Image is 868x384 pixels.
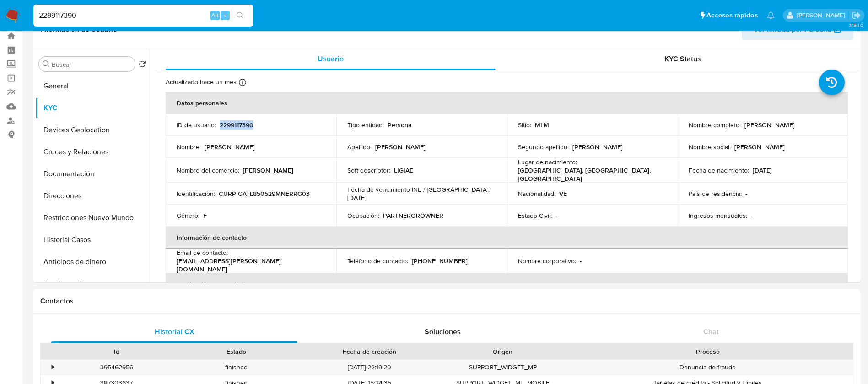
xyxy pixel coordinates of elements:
p: Segundo apellido : [518,143,569,151]
button: search-icon [231,9,249,22]
button: Documentación [35,163,150,185]
p: Actualizado hace un mes [166,78,237,87]
button: Volver al orden por defecto [139,60,146,70]
p: Email de contacto : [177,249,228,257]
div: [DATE] 22:19:20 [297,360,443,375]
p: [PERSON_NAME] [734,143,785,151]
button: Direcciones [35,185,150,207]
div: Fecha de creación [303,347,437,356]
div: 395462956 [57,360,177,375]
button: General [35,75,150,97]
button: Historial Casos [35,229,150,251]
div: finished [177,360,297,375]
th: Verificación y cumplimiento [166,273,848,295]
div: Id [63,347,170,356]
span: s [224,11,226,20]
p: Ocupación : [347,211,379,220]
p: [GEOGRAPHIC_DATA], [GEOGRAPHIC_DATA], [GEOGRAPHIC_DATA] [518,166,663,183]
p: Tipo entidad : [347,121,384,129]
input: Buscar [52,60,131,69]
p: Género : [177,211,199,220]
a: Notificaciones [767,11,775,19]
div: • [52,363,54,372]
span: KYC Status [664,54,701,64]
p: [PERSON_NAME] [572,143,623,151]
p: Estado Civil : [518,211,552,220]
p: Nombre corporativo : [518,257,576,265]
p: 2299117390 [220,121,253,129]
p: [PERSON_NAME] [243,166,293,174]
p: Persona [388,121,412,129]
button: KYC [35,97,150,119]
span: Usuario [318,54,344,64]
button: Buscar [43,60,50,68]
div: SUPPORT_WIDGET_MP [443,360,563,375]
p: Nombre social : [689,143,731,151]
div: Denuncia de fraude [563,360,853,375]
p: Fecha de nacimiento : [689,166,749,174]
button: Archivos adjuntos [35,273,150,295]
p: CURP GATL850529MNERRG03 [219,189,310,198]
p: Ingresos mensuales : [689,211,747,220]
a: Salir [852,11,861,20]
span: Soluciones [425,326,461,337]
p: [DATE] [347,194,367,202]
span: Accesos rápidos [706,11,758,20]
p: Nombre del comercio : [177,166,239,174]
button: Devices Geolocation [35,119,150,141]
p: - [580,257,582,265]
p: Soft descriptor : [347,166,390,174]
p: [PHONE_NUMBER] [412,257,468,265]
p: VE [559,189,567,198]
p: Nacionalidad : [518,189,555,198]
p: PARTNEROROWNER [383,211,443,220]
p: Apellido : [347,143,372,151]
p: F [203,211,207,220]
p: MLM [535,121,549,129]
p: [EMAIL_ADDRESS][PERSON_NAME][DOMAIN_NAME] [177,257,322,273]
p: Fecha de vencimiento INE / [GEOGRAPHIC_DATA] : [347,185,490,194]
p: alicia.aldreteperez@mercadolibre.com.mx [797,11,848,20]
p: Lugar de nacimiento : [518,158,577,166]
div: Estado [183,347,290,356]
h1: Contactos [40,297,853,306]
span: Chat [703,326,719,337]
span: Historial CX [155,326,194,337]
p: Nombre completo : [689,121,741,129]
p: - [555,211,557,220]
button: Cruces y Relaciones [35,141,150,163]
p: [PERSON_NAME] [205,143,255,151]
p: Teléfono de contacto : [347,257,408,265]
p: [PERSON_NAME] [744,121,795,129]
span: Alt [211,11,219,20]
p: ID de usuario : [177,121,216,129]
p: LIGIAE [394,166,413,174]
p: País de residencia : [689,189,742,198]
p: - [745,189,747,198]
h1: Información de Usuario [40,25,117,34]
th: Información de contacto [166,227,848,249]
div: Proceso [569,347,846,356]
button: Restricciones Nuevo Mundo [35,207,150,229]
p: - [751,211,753,220]
th: Datos personales [166,92,848,114]
button: Anticipos de dinero [35,251,150,273]
p: [DATE] [753,166,772,174]
p: Sitio : [518,121,531,129]
p: Identificación : [177,189,215,198]
div: Origen [449,347,556,356]
p: Nombre : [177,143,201,151]
p: [PERSON_NAME] [375,143,426,151]
input: Buscar usuario o caso... [33,10,253,22]
span: 3.154.0 [849,22,863,29]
